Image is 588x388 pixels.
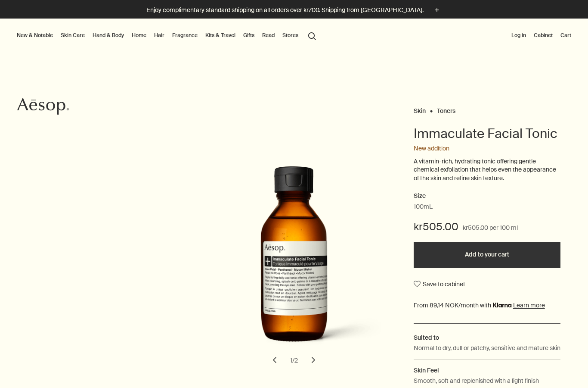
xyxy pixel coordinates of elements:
[15,30,55,41] button: New & Notable
[91,30,126,41] a: Hand & Body
[414,343,560,353] p: Normal to dry, dull or patchy, sensitive and mature skin
[414,276,465,292] button: Save to cabinet
[510,30,528,41] button: Log in
[241,30,256,41] a: Gifts
[265,350,284,369] button: previous slide
[414,366,561,375] h2: Skin Feel
[15,96,71,119] a: Aesop
[510,19,573,53] nav: supplementary
[414,376,539,385] p: Smooth, soft and replenished with a light finish
[559,30,573,41] button: Cart
[260,30,276,41] a: Read
[304,27,320,44] button: Open search
[146,6,424,15] p: Enjoy complimentary standard shipping on all orders over kr700. Shipping from [GEOGRAPHIC_DATA].
[414,333,561,342] h2: Suited to
[414,157,561,183] p: A vitamin-rich, hydrating tonic offering gentle chemical exfoliation that helps even the appearan...
[204,30,237,41] a: Kits & Travel
[414,220,458,234] span: kr505.00
[414,125,561,142] h1: Immaculate Facial Tonic
[532,30,554,41] a: Cabinet
[304,350,323,369] button: next slide
[414,242,561,268] button: Add to your cart - kr505.00
[414,107,426,111] a: Skin
[170,30,199,41] a: Fragrance
[463,223,518,233] span: kr505.00 per 100 ml
[17,98,69,115] svg: Aesop
[414,191,561,201] h2: Size
[15,19,320,53] nav: primary
[196,166,392,370] div: Immaculate Facial Tonic
[146,5,442,15] button: Enjoy complimentary standard shipping on all orders over kr700. Shipping from [GEOGRAPHIC_DATA].
[437,107,455,111] a: Toners
[152,30,166,41] a: Hair
[202,166,391,359] img: Back of Immaculate Facial Tonic in amber glass bottle with a black cap.
[414,203,433,211] span: 100mL
[281,30,300,41] button: Stores
[130,30,148,41] a: Home
[59,30,87,41] a: Skin Care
